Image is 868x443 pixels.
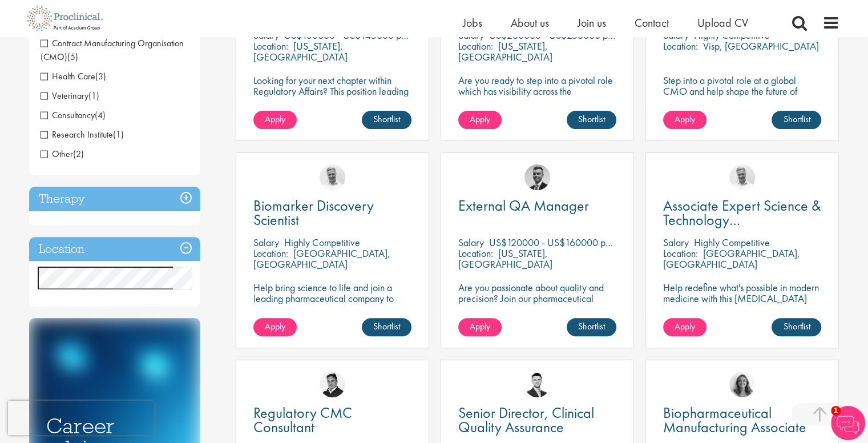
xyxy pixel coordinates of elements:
img: Jackie Cerchio [729,372,755,397]
span: Location: [458,247,493,260]
a: Apply [663,318,706,336]
a: Apply [458,111,502,129]
span: (2) [73,148,84,160]
span: Apply [470,320,490,332]
span: Consultancy [41,109,106,121]
span: (1) [113,128,124,140]
a: Shortlist [567,318,616,336]
span: Apply [265,320,285,332]
span: Location: [253,39,288,53]
span: Other [41,148,84,160]
p: [GEOGRAPHIC_DATA], [GEOGRAPHIC_DATA] [663,247,800,271]
p: Step into a pivotal role at a global CMO and help shape the future of healthcare manufacturing. [663,75,821,107]
span: Regulatory CMC Consultant [253,403,352,437]
a: Shortlist [362,318,411,336]
h3: Location [29,237,200,261]
a: Regulatory CMC Consultant [253,406,411,434]
span: Salary [663,236,689,249]
a: Jobs [463,15,482,30]
span: Location: [253,247,288,260]
span: Apply [265,113,285,125]
p: [US_STATE], [GEOGRAPHIC_DATA] [458,39,552,63]
span: Location: [663,39,698,53]
span: Contract Manufacturing Organisation (CMO) [41,37,184,63]
span: Health Care [41,70,95,82]
span: 1 [831,406,841,416]
a: Shortlist [772,318,821,336]
span: Associate Expert Science & Technology ([MEDICAL_DATA]) [663,196,821,244]
p: Highly Competitive [694,236,770,249]
h3: Therapy [29,187,200,211]
a: About us [511,15,549,30]
span: Consultancy [41,109,95,121]
span: Salary [253,236,279,249]
span: Veterinary [41,90,99,102]
span: Veterinary [41,90,88,102]
p: US$120000 - US$160000 per annum [489,236,641,249]
span: Biomarker Discovery Scientist [253,196,374,229]
p: Are you ready to step into a pivotal role which has visibility across the organization, driving s... [458,75,616,129]
span: Apply [675,320,695,332]
img: Joshua Godden [524,372,550,397]
a: Apply [458,318,502,336]
p: Visp, [GEOGRAPHIC_DATA] [703,39,819,53]
img: Alex Bill [524,164,550,190]
span: Location: [458,39,493,53]
img: Peter Duvall [320,372,345,397]
span: (4) [95,109,106,121]
a: External QA Manager [458,199,616,213]
a: Upload CV [697,15,748,30]
a: Associate Expert Science & Technology ([MEDICAL_DATA]) [663,199,821,227]
a: Senior Director, Clinical Quality Assurance [458,406,616,434]
p: Help redefine what's possible in modern medicine with this [MEDICAL_DATA] Associate Expert Scienc... [663,282,821,315]
a: Shortlist [567,111,616,129]
p: [US_STATE], [GEOGRAPHIC_DATA] [458,247,552,271]
p: [GEOGRAPHIC_DATA], [GEOGRAPHIC_DATA] [253,247,390,271]
span: Other [41,148,73,160]
span: (1) [88,90,99,102]
span: Health Care [41,70,106,82]
a: Contact [635,15,669,30]
span: Location: [663,247,698,260]
p: Looking for your next chapter within Regulatory Affairs? This position leading projects and worki... [253,75,411,118]
span: (5) [67,51,78,63]
a: Apply [663,111,706,129]
p: [US_STATE], [GEOGRAPHIC_DATA] [253,39,348,63]
span: Research Institute [41,128,124,140]
a: Shortlist [772,111,821,129]
p: Are you passionate about quality and precision? Join our pharmaceutical client and help ensure to... [458,282,616,336]
a: Biomarker Discovery Scientist [253,199,411,227]
span: (3) [95,70,106,82]
span: Research Institute [41,128,113,140]
a: Apply [253,318,297,336]
img: Joshua Bye [729,164,755,190]
p: Highly Competitive [284,236,360,249]
span: External QA Manager [458,196,589,215]
span: Apply [675,113,695,125]
img: Chatbot [831,406,865,440]
a: Join us [578,15,606,30]
a: Shortlist [362,111,411,129]
a: Biopharmaceutical Manufacturing Associate [663,406,821,434]
span: Salary [458,236,484,249]
a: Apply [253,111,297,129]
p: Help bring science to life and join a leading pharmaceutical company to play a key role in delive... [253,282,411,336]
span: Senior Director, Clinical Quality Assurance [458,403,594,437]
span: Apply [470,113,490,125]
iframe: reCAPTCHA [8,401,154,435]
img: Joshua Bye [320,164,345,190]
span: Biopharmaceutical Manufacturing Associate [663,403,806,437]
